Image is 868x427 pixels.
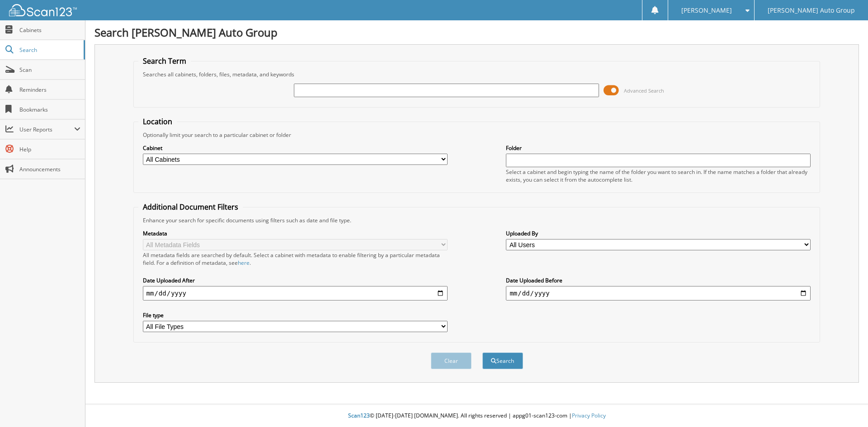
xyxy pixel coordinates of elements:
[138,202,243,212] legend: Additional Document Filters
[768,8,855,13] span: [PERSON_NAME] Auto Group
[681,8,732,13] span: [PERSON_NAME]
[19,66,80,74] span: Scan
[143,230,448,237] label: Metadata
[19,165,80,173] span: Announcements
[482,352,523,369] button: Search
[19,126,74,133] span: User Reports
[19,46,79,54] span: Search
[572,412,606,419] a: Privacy Policy
[19,86,80,94] span: Reminders
[19,106,80,113] span: Bookmarks
[19,26,80,34] span: Cabinets
[85,405,868,427] div: © [DATE]-[DATE] [DOMAIN_NAME]. All rights reserved | appg01-scan123-com |
[138,70,816,78] div: Searches all cabinets, folders, files, metadata, and keywords
[506,230,811,237] label: Uploaded By
[506,286,811,300] input: end
[143,286,448,300] input: start
[238,259,250,267] a: here
[823,384,868,427] iframe: Chat Widget
[138,117,177,127] legend: Location
[431,352,472,369] button: Clear
[9,4,77,16] img: scan123-logo-white.svg
[143,277,448,284] label: Date Uploaded After
[143,311,448,319] label: File type
[506,277,811,284] label: Date Uploaded Before
[138,216,816,224] div: Enhance your search for specific documents using filters such as date and file type.
[348,412,370,419] span: Scan123
[143,251,448,267] div: All metadata fields are searched by default. Select a cabinet with metadata to enable filtering b...
[138,56,191,66] legend: Search Term
[94,25,859,40] h1: Search [PERSON_NAME] Auto Group
[506,168,811,183] div: Select a cabinet and begin typing the name of the folder you want to search in. If the name match...
[143,144,448,152] label: Cabinet
[624,87,664,94] span: Advanced Search
[19,145,80,153] span: Help
[138,131,816,139] div: Optionally limit your search to a particular cabinet or folder
[506,144,811,152] label: Folder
